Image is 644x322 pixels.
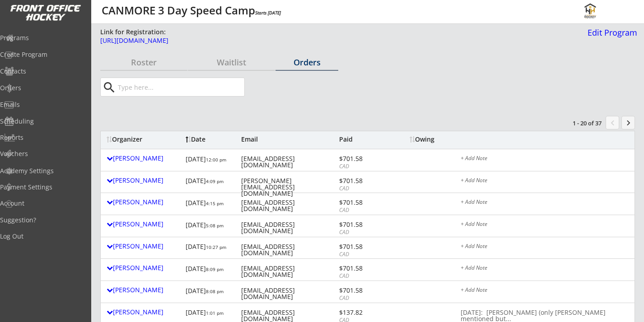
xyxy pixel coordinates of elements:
[206,310,224,316] font: 1:01 pm
[107,155,181,161] div: [PERSON_NAME]
[206,244,226,250] font: 10:27 pm
[186,284,234,300] div: [DATE]
[107,221,181,227] div: [PERSON_NAME]
[339,229,388,236] div: CAD
[186,262,234,278] div: [DATE]
[186,152,234,168] div: [DATE]
[339,244,388,250] div: $701.58
[339,294,388,302] div: CAD
[241,265,337,278] div: [EMAIL_ADDRESS][DOMAIN_NAME]
[188,58,275,66] div: Waitlist
[339,221,388,228] div: $701.58
[206,266,224,272] font: 8:09 pm
[241,156,337,168] div: [EMAIL_ADDRESS][DOMAIN_NAME]
[206,178,224,184] font: 4:09 pm
[339,265,388,271] div: $701.58
[107,309,181,315] div: [PERSON_NAME]
[339,207,388,214] div: CAD
[206,200,224,207] font: 4:15 pm
[107,243,181,249] div: [PERSON_NAME]
[461,156,629,163] div: + Add Note
[206,288,224,294] font: 8:08 pm
[339,251,388,258] div: CAD
[241,221,337,234] div: [EMAIL_ADDRESS][DOMAIN_NAME]
[339,163,388,170] div: CAD
[206,222,224,229] font: 5:08 pm
[102,80,117,95] button: search
[107,177,181,184] div: [PERSON_NAME]
[461,309,629,317] div: [DATE]: [PERSON_NAME] (only [PERSON_NAME] mentioned but...
[100,28,167,37] div: Link for Registration:
[186,175,234,190] div: [DATE]
[186,306,234,322] div: [DATE]
[241,199,337,212] div: [EMAIL_ADDRESS][DOMAIN_NAME]
[339,178,388,184] div: $701.58
[107,287,181,293] div: [PERSON_NAME]
[186,240,234,256] div: [DATE]
[241,136,337,143] div: Email
[255,9,281,16] em: Starts [DATE]
[206,156,226,163] font: 12:00 pm
[339,156,388,162] div: $701.58
[461,221,629,229] div: + Add Note
[606,116,619,129] button: chevron_left
[107,136,181,143] div: Organizer
[186,136,234,143] div: Date
[186,196,234,212] div: [DATE]
[410,136,444,143] div: Owing
[100,58,187,66] div: Roster
[116,78,244,96] input: Type here...
[107,265,181,271] div: [PERSON_NAME]
[339,185,388,193] div: CAD
[621,116,635,129] button: keyboard_arrow_right
[100,37,555,44] div: [URL][DOMAIN_NAME]
[461,199,629,207] div: + Add Note
[339,272,388,280] div: CAD
[461,244,629,251] div: + Add Note
[584,28,637,44] a: Edit Program
[461,287,629,294] div: + Add Note
[339,136,388,143] div: Paid
[461,178,629,185] div: + Add Note
[339,287,388,294] div: $701.58
[339,309,388,316] div: $137.82
[584,28,637,37] div: Edit Program
[186,218,234,234] div: [DATE]
[107,199,181,205] div: [PERSON_NAME]
[241,287,337,300] div: [EMAIL_ADDRESS][DOMAIN_NAME]
[461,265,629,272] div: + Add Note
[241,244,337,256] div: [EMAIL_ADDRESS][DOMAIN_NAME]
[100,37,555,49] a: [URL][DOMAIN_NAME]
[241,178,337,197] div: [PERSON_NAME][EMAIL_ADDRESS][DOMAIN_NAME]
[339,199,388,206] div: $701.58
[555,119,602,127] div: 1 - 20 of 37
[241,309,337,322] div: [EMAIL_ADDRESS][DOMAIN_NAME]
[275,58,338,66] div: Orders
